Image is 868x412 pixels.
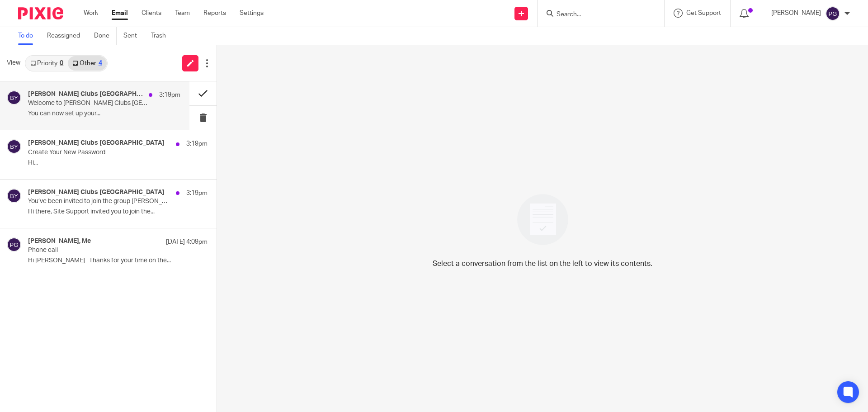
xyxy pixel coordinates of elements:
[28,246,172,254] p: Phone call
[7,90,21,105] img: svg%3E
[99,60,102,66] div: 4
[7,139,21,154] img: svg%3E
[7,237,21,252] img: svg%3E
[28,237,91,245] h4: [PERSON_NAME], Me
[166,237,208,246] p: [DATE] 4:09pm
[159,90,180,99] p: 3:19pm
[28,149,172,156] p: Create Your New Password
[123,27,144,45] a: Sent
[203,9,226,18] a: Reports
[28,208,208,216] p: Hi there, Site Support invited you to join the...
[18,7,63,19] img: Pixie
[142,9,161,18] a: Clients
[7,189,21,203] img: svg%3E
[240,9,264,18] a: Settings
[60,60,63,66] div: 0
[556,11,637,19] input: Search
[26,56,68,71] a: Priority0
[686,10,721,16] span: Get Support
[28,189,165,196] h4: [PERSON_NAME] Clubs [GEOGRAPHIC_DATA]
[151,27,173,45] a: Trash
[28,110,180,118] p: You can now set up your...
[28,139,165,147] h4: [PERSON_NAME] Clubs [GEOGRAPHIC_DATA]
[18,27,40,45] a: To do
[94,27,117,45] a: Done
[186,189,208,198] p: 3:19pm
[28,198,172,205] p: You’ve been invited to join the group [PERSON_NAME] Club | [GEOGRAPHIC_DATA].
[47,27,87,45] a: Reassigned
[28,257,208,265] p: Hi [PERSON_NAME] Thanks for your time on the...
[112,9,128,18] a: Email
[175,9,190,18] a: Team
[28,99,150,107] p: Welcome to [PERSON_NAME] Clubs [GEOGRAPHIC_DATA]!
[28,159,208,167] p: Hi...
[511,188,574,251] img: image
[68,56,106,71] a: Other4
[28,90,144,98] h4: [PERSON_NAME] Clubs [GEOGRAPHIC_DATA]
[433,258,652,269] p: Select a conversation from the list on the left to view its contents.
[826,6,840,21] img: svg%3E
[84,9,98,18] a: Work
[7,58,20,68] span: View
[771,9,821,18] p: [PERSON_NAME]
[186,139,208,148] p: 3:19pm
